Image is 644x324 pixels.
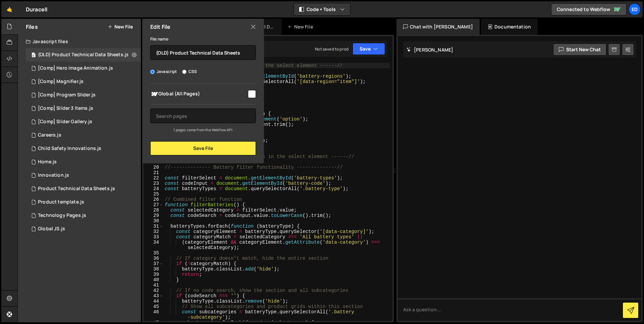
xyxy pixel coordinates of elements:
[1,1,18,17] a: 🤙
[150,23,170,30] h2: Edit File
[150,90,247,98] span: Global (All Pages)
[38,119,92,125] div: [Comp] Slider Gallery.js
[26,155,141,169] div: 15279/40113.js
[629,3,641,15] a: Ed
[38,65,113,71] div: [Comp] Hero image Animation.js
[38,92,96,98] div: [Comp] Program Slider.js
[38,226,65,232] div: Global JS.js
[144,272,163,277] div: 39
[144,299,163,304] div: 44
[38,199,84,205] div: Product template.js
[396,19,480,35] div: Chat with [PERSON_NAME]
[150,36,168,43] label: File name
[38,213,86,219] div: Technology Pages.js
[26,182,141,195] div: 15279/44152.js
[481,19,538,35] div: Documentation
[150,141,256,155] button: Save File
[294,3,350,15] button: Code + Tools
[173,128,232,132] small: 1 pages come from the Webflow API
[182,68,197,75] label: CSS
[26,102,141,115] div: 15279/41369.js
[26,5,47,13] div: Duracell
[144,256,163,261] div: 36
[144,234,163,240] div: 33
[144,197,163,202] div: 26
[144,266,163,272] div: 38
[144,261,163,266] div: 37
[144,191,163,197] div: 25
[144,186,163,191] div: 24
[108,24,133,29] button: New File
[26,62,141,75] div: 15279/40813.js
[144,224,163,229] div: 31
[144,218,163,224] div: 30
[315,46,348,52] div: Not saved to prod
[144,240,163,250] div: 34
[144,165,163,170] div: 20
[182,70,186,74] input: CSS
[144,181,163,186] div: 23
[26,88,141,102] div: 15279/40525.js
[144,282,163,288] div: 41
[150,68,177,75] label: Javascript
[553,44,606,56] button: Start new chat
[144,277,163,282] div: 40
[144,202,163,208] div: 27
[150,70,155,74] input: Javascript
[18,35,141,48] div: Javascript files
[26,209,141,222] div: 15279/40598.js
[26,195,141,209] div: 15279/41640.js
[26,23,38,30] h2: Files
[26,75,141,88] div: 15279/41996.js
[38,159,57,165] div: Home.js
[150,108,256,123] input: Search pages
[353,43,385,55] button: Save
[144,304,163,309] div: 45
[407,47,453,53] h2: [PERSON_NAME]
[38,52,129,58] div: (OLD) Product Technical Data Sheets.js
[144,213,163,218] div: 29
[144,229,163,234] div: 32
[144,175,163,181] div: 22
[144,250,163,256] div: 35
[26,115,141,129] div: 15279/41584.js
[144,208,163,213] div: 28
[26,48,142,62] div: 15279/44092.js
[32,53,36,58] span: 0
[150,45,256,60] input: Name
[38,132,61,138] div: Careers.js
[144,309,163,320] div: 46
[38,105,93,111] div: [Comp] Slider 3 Items.js
[551,3,627,15] a: Connected to Webflow
[38,146,101,152] div: Child Safety Innovations.js
[287,23,315,30] div: New File
[26,142,141,155] div: 15279/40992.js
[26,129,141,142] div: 15279/40814.js
[26,169,141,182] div: 15279/40526.js
[38,79,84,85] div: [Comp] Magnifier.js
[26,222,141,236] div: 15279/40399.js
[38,172,69,178] div: Innovation.js
[144,288,163,293] div: 42
[144,293,163,299] div: 43
[38,186,115,192] div: Product Technical Data Sheets.js
[144,170,163,175] div: 21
